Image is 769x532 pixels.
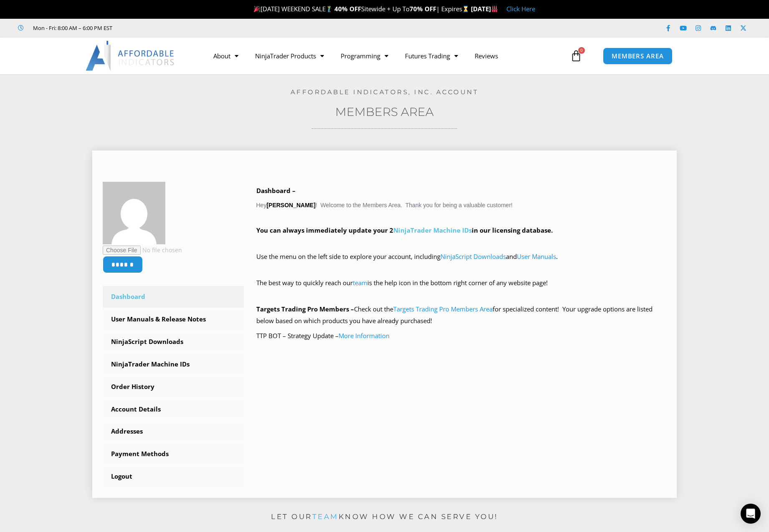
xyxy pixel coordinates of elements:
strong: 40% OFF [334,5,361,13]
img: 🏭 [491,6,498,12]
img: 🏌️‍♂️ [326,6,332,12]
strong: Targets Trading Pro Members – [256,305,354,313]
span: MEMBERS AREA [612,53,664,59]
div: Open Intercom Messenger [741,504,761,524]
a: Reviews [466,46,506,65]
span: [DATE] WEEKEND SALE Sitewide + Up To | Expires [252,5,471,13]
a: Members Area [335,105,434,119]
a: NinjaTrader Machine IDs [103,354,244,375]
a: NinjaScript Downloads [440,252,506,261]
img: LogoAI | Affordable Indicators – NinjaTrader [86,41,175,71]
div: Hey ! Welcome to the Members Area. Thank you for being a valuable customer! [256,185,667,341]
nav: Menu [205,46,568,65]
a: User Manuals [517,252,556,261]
a: Futures Trading [397,46,466,65]
span: 0 [578,47,585,54]
a: Dashboard [103,286,244,308]
p: The best way to quickly reach our is the help icon in the bottom right corner of any website page! [256,277,667,301]
a: Programming [332,46,397,65]
a: 0 [558,44,594,68]
img: 06ff55a5b0eaf95e16e650e5a58f7014a0daa7be84368a156ded94ad01bb0b9f [103,182,165,244]
a: More Information [339,331,390,340]
a: About [205,46,247,65]
p: Let our know how we can serve you! [92,510,677,524]
strong: [DATE] [471,5,498,13]
a: Order History [103,376,244,398]
a: Logout [103,466,244,487]
iframe: Customer reviews powered by Trustpilot [124,24,249,32]
a: MEMBERS AREA [603,48,673,65]
img: ⌛ [463,6,469,12]
a: Targets Trading Pro Members Area [393,305,493,313]
p: Check out the for specialized content! Your upgrade options are listed below based on which produ... [256,304,667,327]
a: Payment Methods [103,443,244,465]
a: team [353,279,367,287]
a: Account Details [103,399,244,420]
p: Use the menu on the left side to explore your account, including and . [256,251,667,274]
a: NinjaTrader Products [247,46,332,65]
strong: 70% OFF [410,5,436,13]
a: Click Here [506,5,535,13]
nav: Account pages [103,286,244,487]
strong: [PERSON_NAME] [266,202,315,208]
a: User Manuals & Release Notes [103,309,244,330]
a: NinjaScript Downloads [103,331,244,353]
img: 🎉 [254,6,260,12]
a: team [312,512,339,521]
b: Dashboard – [256,186,296,195]
span: Mon - Fri: 8:00 AM – 6:00 PM EST [31,23,112,33]
a: NinjaTrader Machine IDs [393,226,472,234]
strong: You can always immediately update your 2 in our licensing database. [256,226,553,234]
p: TTP BOT – Strategy Update – [256,330,667,342]
a: Addresses [103,421,244,442]
a: Affordable Indicators, Inc. Account [291,88,479,96]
